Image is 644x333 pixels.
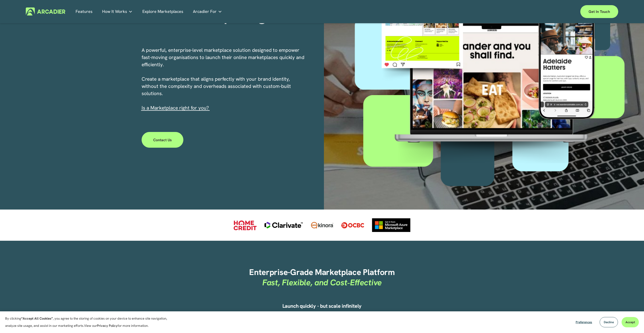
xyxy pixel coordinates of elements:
[193,8,217,15] span: Arcadier For
[26,7,65,15] img: Arcadier
[580,5,618,18] a: Get in touch
[600,317,618,327] button: Decline
[618,308,644,333] iframe: Chat Widget
[97,323,118,328] a: Privacy Policy
[142,132,184,147] a: Contact Us
[572,317,596,327] button: Preferences
[576,320,592,324] span: Preferences
[5,315,173,329] p: By clicking , you agree to the storing of cookies on your device to enhance site navigation, anal...
[193,7,222,15] a: folder dropdown
[142,105,209,111] span: I
[21,316,53,321] strong: “Accept All Cookies”
[143,105,209,111] a: s a Marketplace right for you?
[282,303,362,309] strong: Launch quickly - but scale infinitely
[604,320,614,324] span: Decline
[249,267,395,278] strong: Enterprise-Grade Marketplace Platform
[142,47,305,112] p: A powerful, enterprise-level marketplace solution designed to empower fast-moving organisations t...
[102,7,133,15] a: folder dropdown
[102,8,127,15] span: How It Works
[76,7,93,15] a: Features
[142,7,183,15] a: Explore Marketplaces
[262,277,382,288] em: Fast, Flexible, and Cost‑Effective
